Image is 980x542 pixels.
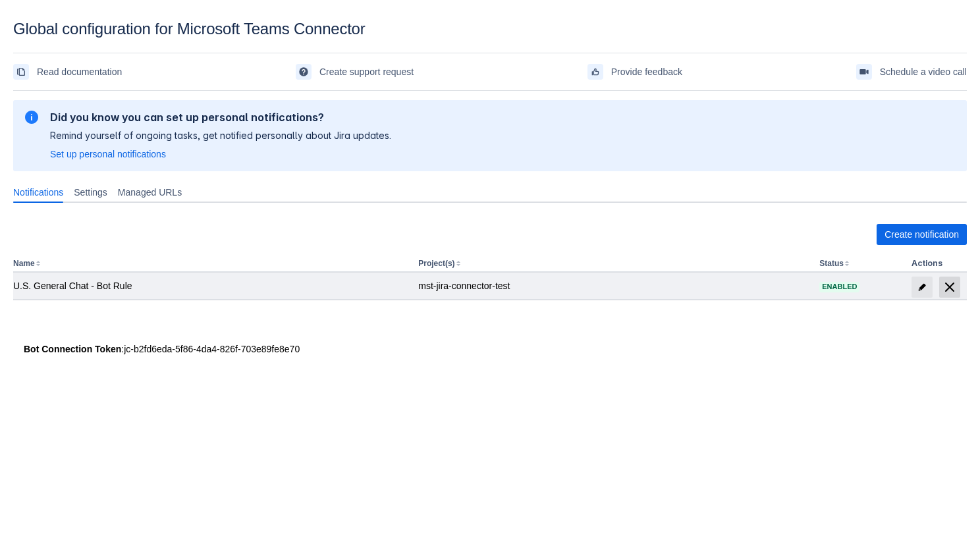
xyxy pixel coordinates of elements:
span: information [24,109,40,125]
span: documentation [16,67,26,77]
button: Name [13,259,35,268]
div: Global configuration for Microsoft Teams Connector [13,20,967,38]
div: mst-jira-connector-test [418,279,809,292]
span: delete [942,279,958,295]
span: videoCall [859,67,869,77]
button: Create notification [877,224,967,245]
a: Schedule a video call [856,61,967,82]
a: Provide feedback [587,61,682,82]
span: Read documentation [37,61,122,82]
button: Project(s) [418,259,454,268]
a: Read documentation [13,61,122,82]
span: Provide feedback [611,61,682,82]
button: Status [819,259,844,268]
span: Schedule a video call [880,61,967,82]
span: support [298,67,309,77]
a: Set up personal notifications [50,148,166,161]
span: Enabled [819,283,859,290]
div: U.S. General Chat - Bot Rule [13,279,408,292]
th: Actions [906,256,967,273]
strong: Bot Connection Token [24,344,121,354]
span: Managed URLs [118,186,182,199]
span: edit [917,282,927,292]
a: Create support request [296,61,414,82]
span: Create notification [885,224,959,245]
p: Remind yourself of ongoing tasks, get notified personally about Jira updates. [50,129,391,142]
span: Create support request [319,61,414,82]
span: Notifications [13,186,63,199]
span: Settings [74,186,107,199]
div: : jc-b2fd6eda-5f86-4da4-826f-703e89fe8e70 [24,342,956,356]
h2: Did you know you can set up personal notifications? [50,111,391,124]
span: feedback [590,67,601,77]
